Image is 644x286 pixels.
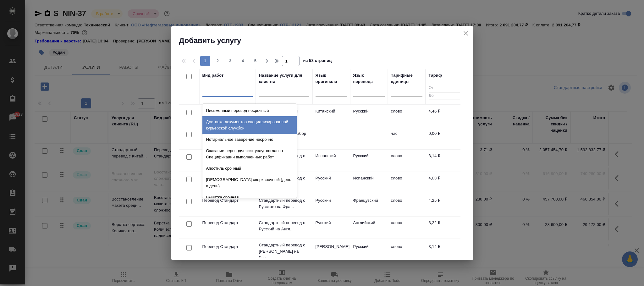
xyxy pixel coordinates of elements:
h2: Добавить услугу [179,36,473,46]
div: [DEMOGRAPHIC_DATA] сверхсрочный (день в день) [202,174,297,192]
button: 2 [213,56,223,66]
td: час [388,127,426,149]
span: 2 [213,58,223,64]
div: Вид работ [202,72,224,79]
div: Тариф [429,72,442,79]
td: 4,25 ₽ [426,194,463,216]
span: 5 [250,58,261,64]
div: Язык оригинала [316,72,347,85]
td: слово [388,150,426,172]
td: слово [388,240,426,262]
td: 3,22 ₽ [426,217,463,239]
p: Перевод Стандарт [202,244,253,250]
div: Доставка документов специализированной курьерской службой [202,116,297,134]
td: Китайский [312,105,350,127]
input: До [429,92,460,100]
button: 4 [238,56,248,66]
td: слово [388,105,426,127]
span: 3 [225,58,235,64]
td: 4,46 ₽ [426,105,463,127]
td: Испанский [312,150,350,172]
p: Стандартный перевод с Русский на Англ... [259,220,309,232]
td: 4,03 ₽ [426,172,463,194]
td: Русский [350,240,388,262]
td: [PERSON_NAME] [312,240,350,262]
div: Оказание переводческих услуг согласно Спецификации выполненных работ [202,145,297,163]
td: 0,00 ₽ [426,127,463,149]
p: Стандартный перевод с Русского на Фра... [259,197,309,210]
td: Русский [312,194,350,216]
p: Перевод Стандарт [202,197,253,204]
td: Русский [312,172,350,194]
p: Перевод Стандарт [202,220,253,226]
td: Испанский [350,172,388,194]
td: Английский [350,217,388,239]
div: Апостиль срочный [202,163,297,174]
div: Вычитка срочная [202,192,297,203]
td: Русский [350,105,388,127]
div: Название услуги для клиента [259,72,309,85]
td: слово [388,194,426,216]
input: От [429,84,460,92]
p: Стандартный перевод с [PERSON_NAME] на Рус... [259,242,309,261]
td: Русский [350,150,388,172]
td: слово [388,172,426,194]
button: close [461,29,471,38]
span: из 58 страниц [303,57,332,66]
td: слово [388,217,426,239]
div: Письменный перевод несрочный [202,105,297,116]
div: Язык перевода [353,72,385,85]
td: Русский [312,217,350,239]
td: 3,14 ₽ [426,150,463,172]
button: 3 [225,56,235,66]
td: Французский [350,194,388,216]
div: Тарифные единицы [391,72,422,85]
div: Нотариальное заверение несрочно [202,134,297,145]
span: 4 [238,58,248,64]
button: 5 [250,56,261,66]
td: 3,14 ₽ [426,240,463,262]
